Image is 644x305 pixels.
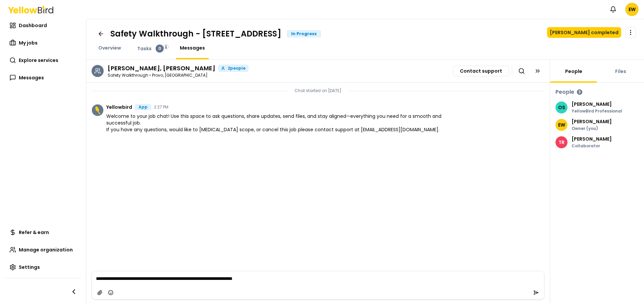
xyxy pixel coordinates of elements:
[625,3,639,16] span: EW
[135,104,151,110] div: App
[577,89,582,95] div: 3
[547,27,621,38] button: [PERSON_NAME] completed
[86,83,550,271] div: Chat messages
[572,137,612,141] p: [PERSON_NAME]
[154,105,168,109] time: 2:27 PM
[156,45,164,53] div: 0
[19,40,38,46] span: My jobs
[108,65,215,71] h3: Oren Shaw, Tyler Reese
[19,74,44,81] span: Messages
[5,226,80,239] a: Refer & earn
[98,45,121,51] span: Overview
[5,54,80,67] a: Explore services
[108,73,249,77] p: Safety Walkthrough • Provo, [GEOGRAPHIC_DATA]
[572,127,612,131] p: Owner (you)
[611,68,630,75] a: Files
[572,102,622,106] p: [PERSON_NAME]
[555,88,574,96] h3: People
[572,119,612,124] p: [PERSON_NAME]
[5,260,80,274] a: Settings
[106,105,132,109] span: Yellowbird
[561,68,586,75] a: People
[5,19,80,32] a: Dashboard
[555,101,568,113] span: OS
[19,246,73,253] span: Manage organization
[133,45,168,53] a: Tasks0
[453,66,509,76] button: Contact support
[19,264,40,271] span: Settings
[294,88,341,93] p: Chat started on [DATE]
[19,57,58,64] span: Explore services
[555,136,568,148] span: TR
[19,229,49,236] span: Refer & earn
[110,28,281,39] h1: Safety Walkthrough - [STREET_ADDRESS]
[176,45,209,51] a: Messages
[180,45,205,51] span: Messages
[287,30,321,37] div: In Progress
[19,22,47,29] span: Dashboard
[228,66,246,70] span: 2 people
[94,45,125,51] a: Overview
[5,243,80,256] a: Manage organization
[137,45,152,52] span: Tasks
[572,144,612,148] p: Collaborator
[106,113,446,133] span: Welcome to your job chat! Use this space to ask questions, share updates, send files, and stay al...
[5,36,80,50] a: My jobs
[572,109,622,113] p: YellowBird Professional
[5,71,80,84] a: Messages
[555,119,568,131] span: EW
